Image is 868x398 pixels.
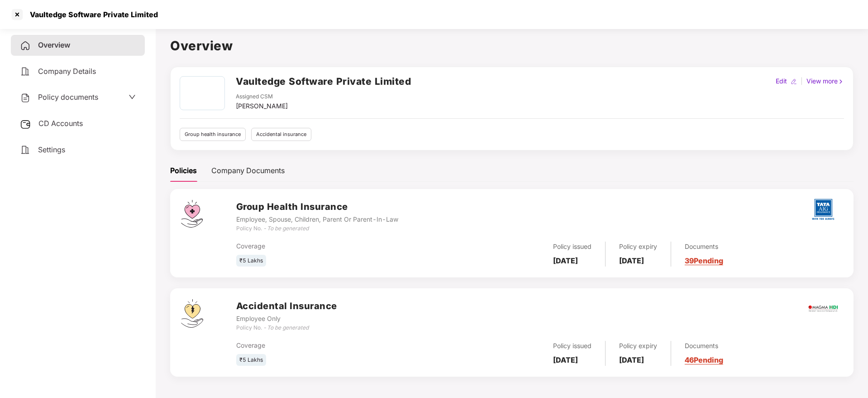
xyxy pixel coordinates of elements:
[251,128,311,141] div: Accidental insurance
[236,314,337,324] div: Employee Only
[619,242,657,252] div: Policy expiry
[685,341,723,351] div: Documents
[20,40,31,51] img: svg+xml;base64,PHN2ZyB4bWxucz0iaHR0cDovL3d3dy53My5vcmcvMjAwMC9zdmciIHdpZHRoPSIyNCIgaGVpZ2h0PSIyNC...
[38,67,96,76] span: Company Details
[181,299,203,328] img: svg+xml;base64,PHN2ZyB4bWxucz0iaHR0cDovL3d3dy53My5vcmcvMjAwMC9zdmciIHdpZHRoPSI0OS4zMjEiIGhlaWdodD...
[267,324,309,331] i: To be generated
[24,10,158,19] div: Vaultedge Software Private Limited
[805,76,846,86] div: View more
[129,93,136,101] span: down
[20,66,31,77] img: svg+xml;base64,PHN2ZyB4bWxucz0iaHR0cDovL3d3dy53My5vcmcvMjAwMC9zdmciIHdpZHRoPSIyNCIgaGVpZ2h0PSIyNC...
[236,255,266,267] div: ₹5 Lakhs
[20,145,31,155] img: svg+xml;base64,PHN2ZyB4bWxucz0iaHR0cDovL3d3dy53My5vcmcvMjAwMC9zdmciIHdpZHRoPSIyNCIgaGVpZ2h0PSIyNC...
[838,78,844,85] img: rightIcon
[20,92,31,103] img: svg+xml;base64,PHN2ZyB4bWxucz0iaHR0cDovL3d3dy53My5vcmcvMjAwMC9zdmciIHdpZHRoPSIyNCIgaGVpZ2h0PSIyNC...
[553,341,591,351] div: Policy issued
[236,92,288,101] div: Assigned CSM
[807,194,839,225] img: tatag.png
[774,76,789,86] div: Edit
[553,242,591,252] div: Policy issued
[236,299,337,313] h3: Accidental Insurance
[236,354,266,366] div: ₹5 Lakhs
[807,293,839,325] img: magma.png
[791,78,797,85] img: editIcon
[236,200,398,214] h3: Group Health Insurance
[236,241,439,251] div: Coverage
[685,256,723,265] a: 39 Pending
[553,355,578,364] b: [DATE]
[170,165,197,176] div: Policies
[619,341,657,351] div: Policy expiry
[267,225,309,232] i: To be generated
[170,36,854,56] h1: Overview
[553,256,578,265] b: [DATE]
[38,119,83,128] span: CD Accounts
[236,101,288,111] div: [PERSON_NAME]
[619,355,644,364] b: [DATE]
[619,256,644,265] b: [DATE]
[180,128,246,141] div: Group health insurance
[211,165,285,176] div: Company Documents
[38,40,70,49] span: Overview
[38,145,65,154] span: Settings
[20,119,31,130] img: svg+xml;base64,PHN2ZyB3aWR0aD0iMjUiIGhlaWdodD0iMjQiIHZpZXdCb3g9IjAgMCAyNSAyNCIgZmlsbD0ibm9uZSIgeG...
[236,340,439,350] div: Coverage
[236,224,398,233] div: Policy No. -
[38,92,98,102] span: Policy documents
[685,242,723,252] div: Documents
[236,74,411,89] h2: Vaultedge Software Private Limited
[236,324,337,332] div: Policy No. -
[236,214,398,224] div: Employee, Spouse, Children, Parent Or Parent-In-Law
[799,76,805,86] div: |
[181,200,203,228] img: svg+xml;base64,PHN2ZyB4bWxucz0iaHR0cDovL3d3dy53My5vcmcvMjAwMC9zdmciIHdpZHRoPSI0Ny43MTQiIGhlaWdodD...
[685,355,723,364] a: 46 Pending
